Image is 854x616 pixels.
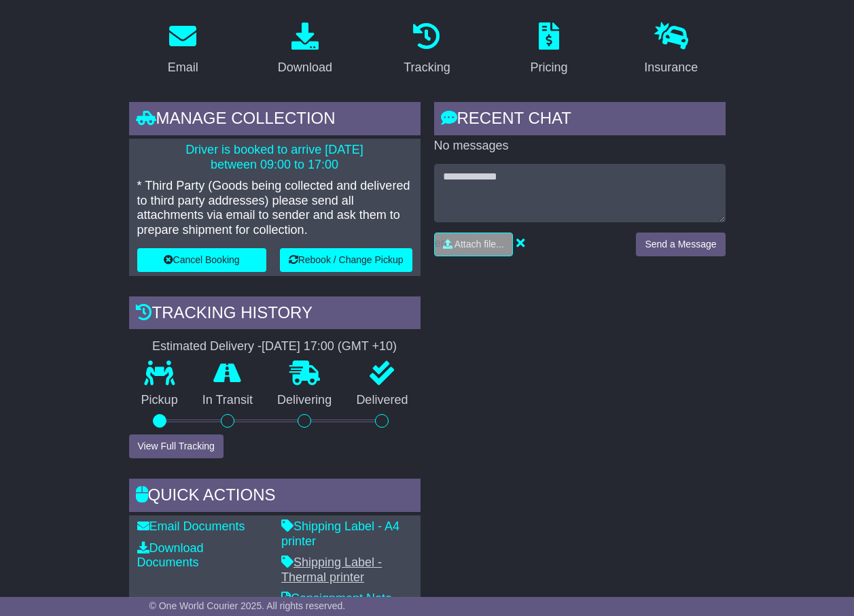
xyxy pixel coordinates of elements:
button: Rebook / Change Pickup [280,248,412,272]
p: Delivered [344,393,420,408]
a: Download [269,18,341,82]
p: * Third Party (Goods being collected and delivered to third party addresses) please send all atta... [137,179,412,237]
div: Download [278,58,332,77]
a: Tracking [395,18,459,82]
a: Shipping Label - A4 printer [281,519,399,548]
a: Download Documents [137,541,204,570]
div: Estimated Delivery - [129,339,421,354]
div: Pricing [531,58,568,77]
p: Pickup [129,393,190,408]
div: [DATE] 17:00 (GMT +10) [262,339,397,354]
span: © One World Courier 2025. All rights reserved. [149,600,346,611]
p: Delivering [265,393,344,408]
a: Insurance [635,18,707,82]
p: Driver is booked to arrive [DATE] between 09:00 to 17:00 [137,143,412,172]
a: Email Documents [137,519,245,533]
a: Shipping Label - Thermal printer [281,555,382,584]
div: RECENT CHAT [434,102,726,139]
p: No messages [434,139,726,154]
div: Quick Actions [129,479,421,515]
button: Cancel Booking [137,248,266,272]
div: Tracking [404,58,450,77]
a: Consignment Note [281,592,392,605]
button: View Full Tracking [129,434,224,458]
p: In Transit [190,393,265,408]
a: Email [159,18,207,82]
div: Insurance [644,58,698,77]
div: Manage collection [129,102,421,139]
div: Email [168,58,198,77]
div: Tracking history [129,296,421,333]
a: Pricing [522,18,577,82]
button: Send a Message [636,233,725,256]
